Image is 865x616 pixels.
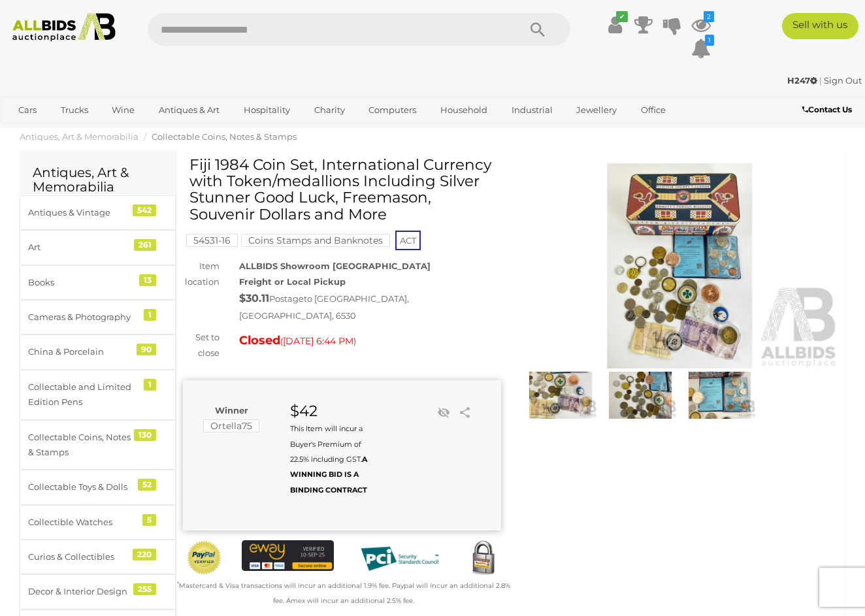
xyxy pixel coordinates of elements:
[605,13,625,37] a: ✔
[20,540,176,574] a: Curios & Collectibles 220
[20,370,176,420] a: Collectable and Limited Edition Pens 1
[819,75,822,86] span: |
[824,75,862,86] a: Sign Out
[28,515,136,530] div: Collectible Watches
[568,99,625,121] a: Jewellery
[239,261,431,271] strong: ALLBIDS Showroom [GEOGRAPHIC_DATA]
[177,581,510,605] small: Mastercard & Visa transactions will incur an additional 1.9% fee. Paypal will incur an additional...
[20,505,176,540] a: Collectible Watches 5
[290,402,318,420] strong: $42
[239,293,409,321] span: to [GEOGRAPHIC_DATA], [GEOGRAPHIC_DATA], 6530
[133,583,156,595] div: 255
[290,455,367,494] b: A WINNING BID IS A BINDING CONTRACT
[616,11,628,22] i: ✔
[137,344,156,355] div: 90
[20,131,139,142] a: Antiques, Art & Memorabilia
[28,310,136,325] div: Cameras & Photography
[503,99,561,121] a: Industrial
[20,195,176,230] a: Antiques & Vintage 542
[524,372,597,419] img: Fiji 1984 Coin Set, International Currency with Token/medallions Including Silver Stunner Good Lu...
[133,549,156,560] div: 220
[632,99,674,121] a: Office
[241,235,390,246] a: Coins Stamps and Banknotes
[150,99,228,121] a: Antiques & Art
[395,231,421,250] span: ACT
[7,13,122,42] img: Allbids.com.au
[360,99,425,121] a: Computers
[142,514,156,526] div: 5
[189,157,498,223] h1: Fiji 1984 Coin Set, International Currency with Token/medallions Including Silver Stunner Good Lu...
[52,99,97,121] a: Trucks
[20,574,176,609] a: Decor & Interior Design 255
[241,234,390,247] mark: Coins Stamps and Banknotes
[28,344,136,359] div: China & Porcelain
[144,309,156,321] div: 1
[280,336,356,346] span: ( )
[782,13,858,39] a: Sell with us
[173,330,229,361] div: Set to close
[465,540,501,576] img: Secured by Rapid SSL
[604,372,677,419] img: Fiji 1984 Coin Set, International Currency with Token/medallions Including Silver Stunner Good Lu...
[691,37,711,60] a: 1
[704,11,714,22] i: 2
[283,335,353,347] span: [DATE] 6:44 PM
[20,334,176,369] a: China & Porcelain 90
[10,99,45,121] a: Cars
[28,275,136,290] div: Books
[691,13,711,37] a: 2
[242,540,334,571] img: eWAY Payment Gateway
[173,259,229,289] div: Item location
[505,13,570,46] button: Search
[103,99,143,121] a: Wine
[20,230,176,265] a: Art 261
[434,403,453,423] li: Unwatch this item
[28,549,136,564] div: Curios & Collectibles
[521,163,839,368] img: Fiji 1984 Coin Set, International Currency with Token/medallions Including Silver Stunner Good Lu...
[28,430,136,461] div: Collectable Coins, Notes & Stamps
[802,103,855,117] a: Contact Us
[705,35,714,46] i: 1
[28,584,136,599] div: Decor & Interior Design
[134,429,156,441] div: 130
[28,380,136,410] div: Collectable and Limited Edition Pens
[33,165,163,194] h2: Antiques, Art & Memorabilia
[239,289,501,323] div: Postage
[203,419,259,432] mark: Ortella75
[432,99,496,121] a: Household
[186,540,222,575] img: Official PayPal Seal
[28,479,136,494] div: Collectable Toys & Dolls
[290,424,367,494] small: This Item will incur a Buyer's Premium of 22.5% including GST.
[235,99,299,121] a: Hospitality
[134,239,156,251] div: 261
[239,333,280,348] strong: Closed
[306,99,353,121] a: Charity
[787,75,817,86] strong: H247
[239,276,346,287] strong: Freight or Local Pickup
[152,131,297,142] a: Collectable Coins, Notes & Stamps
[20,420,176,470] a: Collectable Coins, Notes & Stamps 130
[802,105,852,114] b: Contact Us
[787,75,819,86] a: H247
[20,300,176,334] a: Cameras & Photography 1
[683,372,757,419] img: Fiji 1984 Coin Set, International Currency with Token/medallions Including Silver Stunner Good Lu...
[20,470,176,504] a: Collectable Toys & Dolls 52
[186,235,238,246] a: 54531-16
[10,121,54,142] a: Sports
[353,540,446,577] img: PCI DSS compliant
[186,234,238,247] mark: 54531-16
[20,265,176,300] a: Books 13
[28,240,136,255] div: Art
[138,479,156,491] div: 52
[139,274,156,286] div: 13
[144,379,156,391] div: 1
[28,205,136,220] div: Antiques & Vintage
[61,121,171,142] a: [GEOGRAPHIC_DATA]
[239,292,269,304] strong: $30.11
[215,405,248,415] b: Winner
[133,204,156,216] div: 542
